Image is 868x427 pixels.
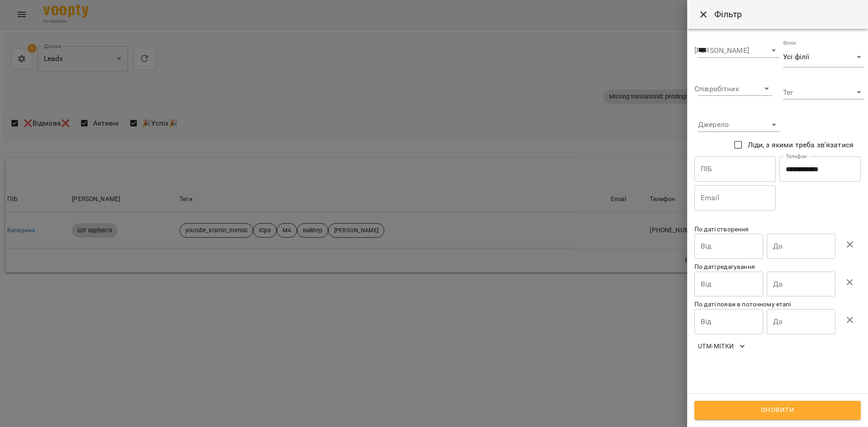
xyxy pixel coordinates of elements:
button: UTM-мітки [694,338,749,354]
span: Оновити [704,404,851,416]
p: По даті редагування [694,263,861,272]
span: UTM-мітки [698,341,745,352]
h6: Фільтр [714,7,857,21]
label: [PERSON_NAME] [694,47,749,54]
label: Співробітник [694,85,739,93]
label: Філія [783,41,796,46]
p: По даті створення [694,225,861,234]
span: Ліди, з якими треба зв'язатися [748,140,854,150]
div: Усі філії [783,47,864,67]
p: По даті появи в поточному етапі [694,300,861,309]
span: Усі філії [783,52,854,62]
button: Close [693,4,714,25]
button: Оновити [694,401,861,420]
